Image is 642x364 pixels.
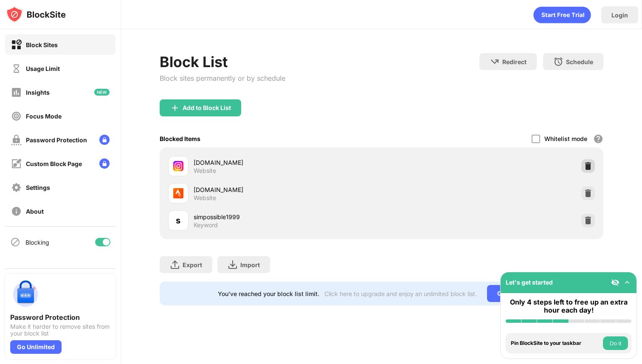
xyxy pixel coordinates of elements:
[324,290,477,297] div: Click here to upgrade and enjoy an unlimited block list.
[173,161,183,171] img: favicons
[10,279,41,310] img: push-password-protection.svg
[26,136,87,144] div: Password Protection
[506,279,553,286] div: Let's get started
[10,237,20,247] img: blocking-icon.svg
[99,158,110,169] img: lock-menu.svg
[26,113,62,120] div: Focus Mode
[183,261,202,268] div: Export
[10,313,110,322] div: Password Protection
[611,278,619,287] img: eye-not-visible.svg
[11,206,22,217] img: about-off.svg
[11,63,22,74] img: time-usage-off.svg
[603,336,628,350] button: Do it
[240,261,260,268] div: Import
[11,182,22,193] img: settings-off.svg
[26,160,82,167] div: Custom Block Page
[533,6,591,23] div: animation
[26,89,50,96] div: Insights
[506,298,631,314] div: Only 4 steps left to free up an extra hour each day!
[544,135,587,142] div: Whitelist mode
[11,40,22,50] img: block-on.svg
[10,323,110,337] div: Make it harder to remove sites from your block list
[26,208,44,215] div: About
[160,74,285,82] div: Block sites permanently or by schedule
[194,194,216,202] div: Website
[623,278,631,287] img: omni-setup-toggle.svg
[194,158,382,167] div: [DOMAIN_NAME]
[160,53,285,71] div: Block List
[173,188,183,198] img: favicons
[11,111,22,121] img: focus-off.svg
[26,184,50,191] div: Settings
[25,239,49,246] div: Blocking
[99,135,110,145] img: lock-menu.svg
[11,87,22,98] img: insights-off.svg
[502,58,527,65] div: Redirect
[218,290,319,297] div: You’ve reached your block list limit.
[11,135,22,145] img: password-protection-off.svg
[566,58,593,65] div: Schedule
[10,340,62,354] div: Go Unlimited
[26,65,60,72] div: Usage Limit
[487,285,545,302] div: Go Unlimited
[176,214,180,227] div: s
[183,104,231,111] div: Add to Block List
[194,167,216,175] div: Website
[194,185,382,194] div: [DOMAIN_NAME]
[511,340,601,346] div: Pin BlockSite to your taskbar
[26,41,58,48] div: Block Sites
[160,135,200,142] div: Blocked Items
[11,158,22,169] img: customize-block-page-off.svg
[194,221,218,229] div: Keyword
[94,89,110,96] img: new-icon.svg
[611,11,628,19] div: Login
[6,6,66,23] img: logo-blocksite.svg
[194,212,382,221] div: simpossible1999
